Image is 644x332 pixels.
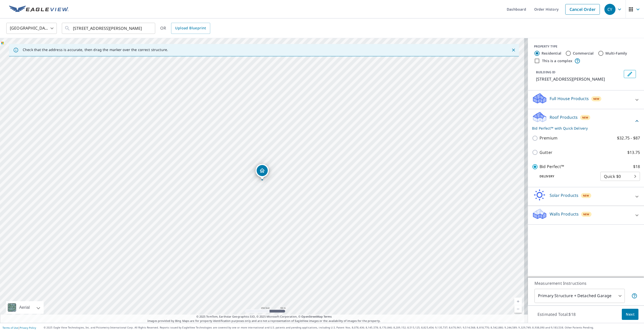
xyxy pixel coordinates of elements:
a: Current Level 17, Zoom In [514,298,522,305]
p: Full House Products [550,96,589,102]
span: © 2025 TomTom, Earthstar Geographics SIO, © 2025 Microsoft Corporation, © [196,315,332,319]
div: Dropped pin, building 1, Residential property, 24206 N Donielle Ln Deer Park, WA 99006 [256,164,269,180]
span: New [583,212,589,216]
div: PROPERTY TYPE [534,44,638,49]
p: Solar Products [550,192,578,198]
label: Multi-Family [605,51,627,56]
a: OpenStreetMap [301,315,323,318]
p: Premium [540,135,557,141]
div: [GEOGRAPHIC_DATA] [6,21,57,35]
div: Aerial [18,301,31,314]
a: Cancel Order [565,4,600,15]
div: Full House ProductsNew [532,92,640,107]
p: Delivery [532,174,600,179]
a: Terms [324,315,332,318]
div: Quick $0 [600,169,640,183]
p: BUILDING ID [536,70,555,74]
p: © 2025 Eagle View Technologies, Inc. and Pictometry International Corp. All Rights Reserved. Repo... [44,326,641,329]
a: Terms of Use [3,326,18,329]
p: Bid Perfect™ [540,163,564,170]
p: $18 [633,163,640,170]
div: Roof ProductsNewBid Perfect™ with Quick Delivery [532,111,640,131]
div: Solar ProductsNew [532,189,640,204]
p: Walls Products [550,211,579,217]
span: Upload Blueprint [175,25,206,31]
span: New [593,97,600,101]
p: | [3,326,36,329]
a: Privacy Policy [20,326,36,329]
span: Your report will include the primary structure and a detached garage if one exists. [631,293,637,299]
p: Check that the address is accurate, then drag the marker over the correct structure. [23,48,168,52]
button: Edit building 1 [624,70,636,78]
input: Search by address or latitude-longitude [73,21,145,35]
div: Aerial [6,301,44,314]
a: Current Level 17, Zoom Out [514,305,522,313]
label: Residential [542,51,561,56]
span: New [583,194,589,198]
p: $32.75 - $87 [617,135,640,141]
a: Upload Blueprint [171,23,210,34]
button: Next [622,309,638,320]
p: Roof Products [550,114,578,120]
p: Measurement Instructions [534,280,637,286]
p: Bid Perfect™ with Quick Delivery [532,126,634,131]
span: New [582,115,588,120]
div: Walls ProductsNew [532,208,640,222]
div: Primary Structure + Detached Garage [534,289,625,303]
p: Estimated Total: $18 [533,309,580,320]
button: Close [510,47,517,53]
img: EV Logo [9,6,69,13]
label: This is a complex [542,58,572,63]
p: $13.75 [627,149,640,156]
div: OR [160,23,210,34]
label: Commercial [573,51,594,56]
p: [STREET_ADDRESS][PERSON_NAME] [536,76,622,82]
p: Gutter [540,149,552,156]
span: Next [626,311,634,318]
div: CY [604,4,615,15]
